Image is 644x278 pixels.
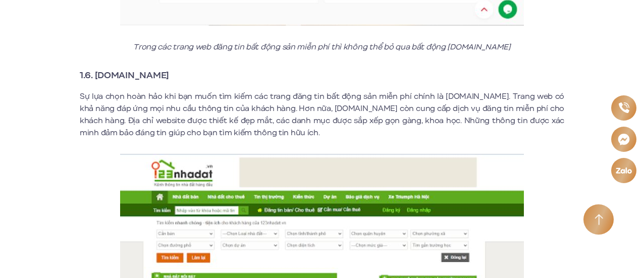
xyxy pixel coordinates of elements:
[615,165,632,175] img: Zalo icon
[617,101,630,115] img: Phone icon
[80,69,169,82] strong: 1.6. [DOMAIN_NAME]
[616,132,631,146] img: Messenger icon
[595,214,603,226] img: Arrow icon
[133,41,511,52] em: Trong các trang web đăng tin bất động sản miễn phí thì không thể bỏ qua bất động [DOMAIN_NAME]
[80,90,564,139] p: Sự lựa chọn hoàn hảo khi bạn muốn tìm kiếm các trang đăng tin bất động sản miễn phí chính là [DOM...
